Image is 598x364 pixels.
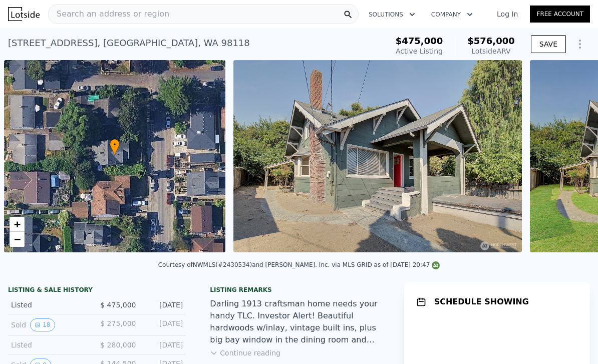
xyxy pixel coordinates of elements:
[11,318,89,331] div: Sold
[8,7,40,21] img: Lotside
[11,300,89,310] div: Listed
[531,35,566,53] button: SAVE
[100,341,136,349] span: $ 280,000
[210,286,388,294] div: Listing remarks
[110,139,120,156] div: •
[100,301,136,309] span: $ 475,000
[10,232,25,247] a: Zoom out
[423,6,481,24] button: Company
[570,34,590,54] button: Show Options
[485,9,530,19] a: Log In
[8,36,250,50] div: [STREET_ADDRESS] , [GEOGRAPHIC_DATA] , WA 98118
[467,36,515,46] span: $576,000
[8,286,186,296] div: LISTING & SALE HISTORY
[530,6,590,23] a: Free Account
[396,36,443,46] span: $475,000
[10,217,25,232] a: Zoom in
[432,261,440,269] img: NWMLS Logo
[144,318,183,331] div: [DATE]
[14,218,21,230] span: +
[30,318,55,331] button: View historical data
[210,348,280,358] button: Continue reading
[210,298,388,346] div: Darling 1913 craftsman home needs your handy TLC. Investor Alert! Beautiful hardwoods w/inlay, vi...
[361,6,423,24] button: Solutions
[233,60,522,252] img: Sale: 167721781 Parcel: 98135823
[467,46,515,56] div: Lotside ARV
[434,296,529,308] h1: SCHEDULE SHOWING
[14,233,21,245] span: −
[110,140,120,149] span: •
[11,340,89,350] div: Listed
[100,319,136,327] span: $ 275,000
[144,340,183,350] div: [DATE]
[158,261,440,268] div: Courtesy of NWMLS (#2430534) and [PERSON_NAME], Inc. via MLS GRID as of [DATE] 20:47
[49,8,169,20] span: Search an address or region
[396,47,443,55] span: Active Listing
[144,300,183,310] div: [DATE]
